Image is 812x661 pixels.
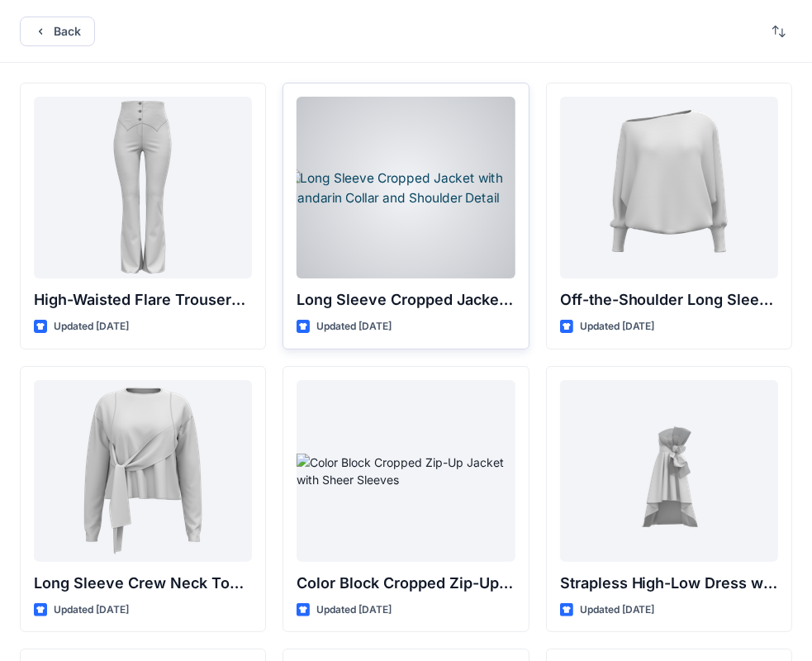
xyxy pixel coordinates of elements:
[316,602,392,619] p: Updated [DATE]
[54,602,129,619] p: Updated [DATE]
[297,572,515,595] p: Color Block Cropped Zip-Up Jacket with Sheer Sleeves
[560,572,778,595] p: Strapless High-Low Dress with Side Bow Detail
[316,318,392,335] p: Updated [DATE]
[34,97,252,278] a: High-Waisted Flare Trousers with Button Detail
[297,380,515,562] a: Color Block Cropped Zip-Up Jacket with Sheer Sleeves
[560,288,778,311] p: Off-the-Shoulder Long Sleeve Top
[297,97,515,278] a: Long Sleeve Cropped Jacket with Mandarin Collar and Shoulder Detail
[54,318,129,335] p: Updated [DATE]
[560,380,778,562] a: Strapless High-Low Dress with Side Bow Detail
[580,602,655,619] p: Updated [DATE]
[560,97,778,278] a: Off-the-Shoulder Long Sleeve Top
[580,318,655,335] p: Updated [DATE]
[34,572,252,595] p: Long Sleeve Crew Neck Top with Asymmetrical Tie Detail
[34,380,252,562] a: Long Sleeve Crew Neck Top with Asymmetrical Tie Detail
[297,288,515,311] p: Long Sleeve Cropped Jacket with Mandarin Collar and Shoulder Detail
[34,288,252,311] p: High-Waisted Flare Trousers with Button Detail
[20,17,95,46] button: Back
